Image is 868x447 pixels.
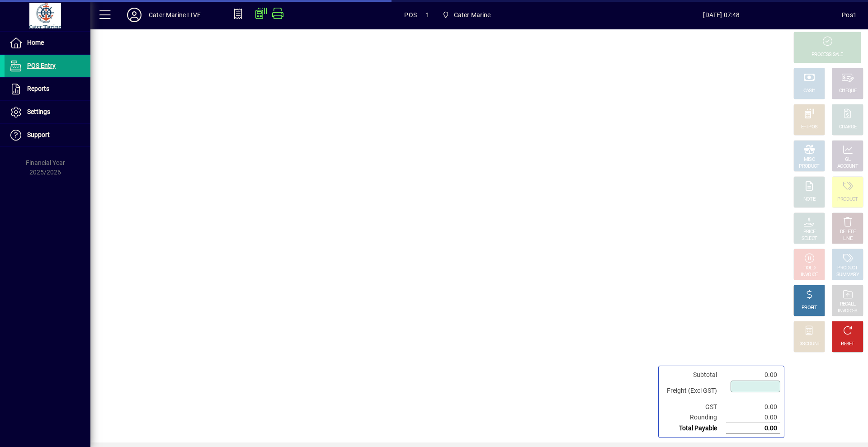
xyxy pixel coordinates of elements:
span: Cater Marine [439,7,495,23]
a: Reports [5,78,90,100]
span: POS [404,8,417,22]
div: SUMMARY [836,272,859,278]
div: PROCESS SALE [811,52,843,58]
td: Freight (Excl GST) [662,380,726,402]
div: INVOICES [838,308,857,315]
span: Settings [27,108,50,115]
div: CASH [803,88,815,94]
button: Profile [120,7,149,23]
td: 0.00 [726,412,780,423]
div: PRODUCT [799,163,819,170]
a: Support [5,124,90,146]
div: RESET [841,341,854,348]
a: Home [5,32,90,54]
td: GST [662,402,726,412]
div: MISC [804,156,815,163]
span: Reports [27,85,49,92]
td: 0.00 [726,402,780,412]
span: [DATE] 07:48 [601,8,842,22]
div: ACCOUNT [837,163,858,170]
td: 0.00 [726,370,780,380]
div: PRICE [803,229,816,235]
td: Subtotal [662,370,726,380]
div: LINE [843,235,852,242]
div: PRODUCT [837,265,858,272]
div: HOLD [803,265,815,272]
span: 1 [426,8,429,22]
div: RECALL [840,301,856,308]
div: CHARGE [839,124,857,131]
div: NOTE [803,196,815,203]
td: Total Payable [662,423,726,434]
td: 0.00 [726,423,780,434]
div: PROFIT [802,305,817,311]
div: PRODUCT [837,196,858,203]
span: Support [27,131,50,138]
div: GL [845,156,851,163]
div: CHEQUE [839,88,856,94]
span: POS Entry [27,62,56,69]
span: Cater Marine [454,8,491,22]
div: DISCOUNT [798,341,820,348]
div: EFTPOS [801,124,818,131]
div: Pos1 [842,8,857,22]
div: DELETE [840,229,855,235]
div: SELECT [802,235,817,242]
div: Cater Marine LIVE [149,8,201,22]
span: Home [27,39,44,46]
a: Settings [5,101,90,123]
td: Rounding [662,412,726,423]
div: INVOICE [801,272,817,278]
